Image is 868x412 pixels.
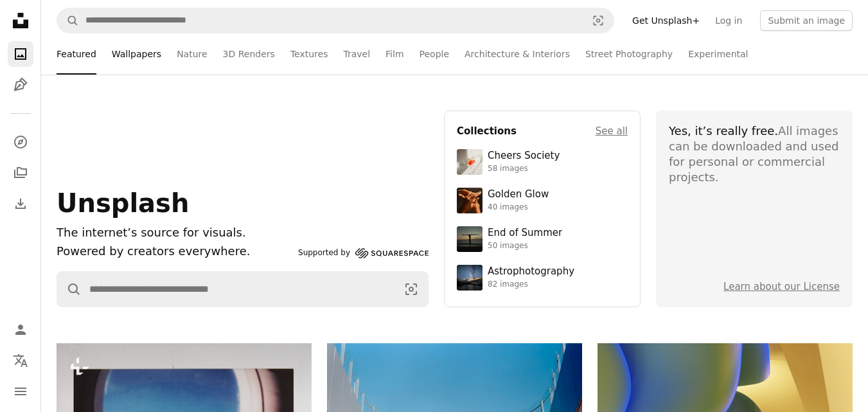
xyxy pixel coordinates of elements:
h4: Collections [457,123,517,139]
a: Astrophotography82 images [457,265,628,291]
a: Get Unsplash+ [624,10,707,31]
form: Find visuals sitewide [57,271,429,307]
button: Submit an image [760,10,853,31]
a: Golden Glow40 images [457,188,628,213]
button: Search Unsplash [57,8,79,33]
a: 3D Renders [223,33,275,75]
h1: The internet’s source for visuals. [57,224,293,242]
div: 50 images [488,241,562,251]
a: Experimental [688,33,748,75]
a: Log in [707,10,750,31]
a: Travel [343,33,370,75]
a: Home — Unsplash [8,8,33,36]
a: Learn about our License [723,281,840,292]
p: Powered by creators everywhere. [57,242,293,261]
a: End of Summer50 images [457,226,628,252]
div: Supported by [298,246,429,261]
a: Download History [8,191,33,217]
a: Explore [8,129,33,155]
div: End of Summer [488,227,562,240]
a: See all [596,123,628,139]
img: photo-1610218588353-03e3130b0e2d [457,149,483,175]
div: Astrophotography [488,265,574,278]
a: Nature [177,33,207,75]
a: Film [385,33,403,75]
form: Find visuals sitewide [57,8,614,33]
a: Textures [290,33,328,75]
div: 40 images [488,202,549,213]
a: Architecture & Interiors [465,33,570,75]
div: Golden Glow [488,188,549,201]
button: Visual search [583,8,614,33]
a: Illustrations [8,72,33,98]
a: Wallpapers [112,33,161,75]
a: People [420,33,450,75]
a: Cheers Society58 images [457,149,628,175]
div: 58 images [488,164,560,174]
a: Street Photography [585,33,673,75]
div: All images can be downloaded and used for personal or commercial projects. [669,123,840,185]
button: Language [8,348,33,373]
a: Photos [8,41,33,67]
button: Visual search [394,272,428,307]
button: Menu [8,379,33,404]
button: Search Unsplash [57,272,82,307]
a: Log in / Sign up [8,317,33,343]
span: Unsplash [57,188,189,218]
span: Yes, it’s really free. [669,124,778,138]
img: premium_photo-1754759085924-d6c35cb5b7a4 [457,188,483,213]
img: premium_photo-1754398386796-ea3dec2a6302 [457,226,483,252]
a: Collections [8,160,33,186]
div: Cheers Society [488,150,560,163]
div: 82 images [488,280,574,290]
img: photo-1538592487700-be96de73306f [457,265,483,291]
